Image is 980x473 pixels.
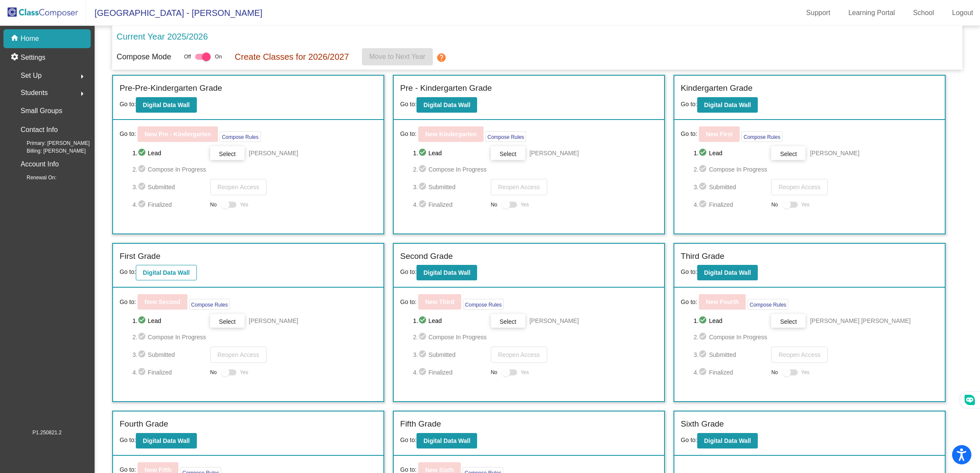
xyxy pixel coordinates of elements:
[210,146,245,160] button: Select
[681,436,697,443] span: Go to:
[491,146,525,160] button: Select
[418,164,429,175] mat-icon: check_circle
[436,52,447,63] mat-icon: help
[423,101,470,108] b: Digital Data Wall
[418,350,429,360] mat-icon: check_circle
[906,6,941,20] a: School
[400,101,416,107] span: Go to:
[210,201,217,209] span: No
[418,332,429,342] mat-icon: check_circle
[413,350,487,360] span: 3. Submitted
[780,150,797,157] span: Select
[138,367,148,378] mat-icon: check_circle
[136,97,196,113] button: Digital Data Wall
[699,126,740,142] button: New First
[184,53,191,61] span: Off
[235,50,349,63] p: Create Classes for 2026/2027
[215,53,222,61] span: On
[694,350,767,360] span: 3. Submitted
[362,48,433,65] button: Move to Next Year
[219,150,236,157] span: Select
[400,436,416,443] span: Go to:
[21,34,39,44] p: Home
[418,148,429,158] mat-icon: check_circle
[132,332,377,342] span: 2. Compose In Progress
[21,52,46,63] p: Settings
[220,131,260,142] button: Compose Rules
[418,367,429,378] mat-icon: check_circle
[400,268,416,275] span: Go to:
[138,332,148,342] mat-icon: check_circle
[698,316,709,326] mat-icon: check_circle
[217,351,259,358] span: Reopen Access
[698,367,709,378] mat-icon: check_circle
[138,294,187,310] button: New Second
[400,250,453,263] label: Second Grade
[771,146,805,160] button: Select
[240,200,248,210] span: Yes
[369,53,426,60] span: Move to Next Year
[681,298,697,307] span: Go to:
[499,150,516,157] span: Select
[698,332,709,342] mat-icon: check_circle
[801,200,810,210] span: Yes
[138,182,148,192] mat-icon: check_circle
[491,347,547,363] button: Reopen Access
[499,318,516,325] span: Select
[810,149,859,157] span: [PERSON_NAME]
[132,164,377,175] span: 2. Compose In Progress
[119,436,136,443] span: Go to:
[132,367,206,378] span: 4. Finalized
[530,149,579,157] span: [PERSON_NAME]
[698,148,709,158] mat-icon: check_circle
[681,250,724,263] label: Third Grade
[138,126,218,142] button: New Pre - Kindergarten
[681,129,697,138] span: Go to:
[418,126,484,142] button: New Kindergarten
[418,316,429,326] mat-icon: check_circle
[778,184,820,190] span: Reopen Access
[697,97,758,113] button: Digital Data Wall
[771,179,827,195] button: Reopen Access
[119,82,222,95] label: Pre-Pre-Kindergarten Grade
[698,182,709,192] mat-icon: check_circle
[778,351,820,358] span: Reopen Access
[143,437,190,444] b: Digital Data Wall
[143,269,190,276] b: Digital Data Wall
[413,332,658,342] span: 2. Compose In Progress
[189,299,230,310] button: Compose Rules
[498,184,540,190] span: Reopen Access
[249,149,298,157] span: [PERSON_NAME]
[706,298,739,305] b: New Fourth
[699,294,746,310] button: New Fourth
[138,316,148,326] mat-icon: check_circle
[116,30,208,43] p: Current Year 2025/2026
[144,131,211,138] b: New Pre - Kindergarten
[400,298,416,307] span: Go to:
[771,201,778,209] span: No
[945,6,980,20] a: Logout
[491,179,547,195] button: Reopen Access
[249,316,298,325] span: [PERSON_NAME]
[77,71,87,82] mat-icon: arrow_right
[416,265,477,280] button: Digital Data Wall
[219,318,236,325] span: Select
[240,367,248,378] span: Yes
[119,101,136,107] span: Go to:
[21,124,58,136] p: Contact Info
[132,200,206,210] span: 4. Finalized
[138,148,148,158] mat-icon: check_circle
[799,6,837,20] a: Support
[706,131,733,138] b: New First
[491,314,525,328] button: Select
[77,89,87,99] mat-icon: arrow_right
[747,299,788,310] button: Compose Rules
[530,316,579,325] span: [PERSON_NAME]
[13,174,56,181] span: Renewal On:
[694,367,767,378] span: 4. Finalized
[694,182,767,192] span: 3. Submitted
[132,148,206,158] span: 1. Lead
[13,139,90,147] span: Primary: [PERSON_NAME]
[138,164,148,175] mat-icon: check_circle
[498,351,540,358] span: Reopen Access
